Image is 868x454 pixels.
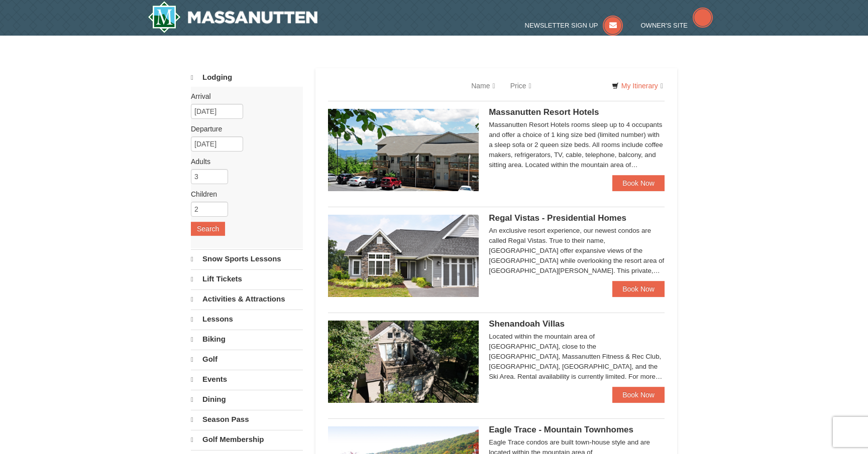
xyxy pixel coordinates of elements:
a: Activities & Attractions [191,289,303,309]
a: Massanutten Resort [148,1,317,33]
a: Book Now [612,175,665,191]
a: Owner's Site [641,22,713,29]
a: My Itinerary [605,78,670,93]
span: Owner's Site [641,22,688,29]
img: 19218991-1-902409a9.jpg [328,215,479,297]
img: 19219019-2-e70bf45f.jpg [328,321,479,403]
a: Name [464,76,502,96]
img: 19219026-1-e3b4ac8e.jpg [328,109,479,191]
a: Book Now [612,281,665,297]
label: Departure [191,124,295,134]
span: Shenandoah Villas [489,319,565,329]
span: Regal Vistas - Presidential Homes [489,213,626,223]
label: Children [191,189,295,199]
img: Massanutten Resort Logo [148,1,317,33]
label: Arrival [191,91,295,101]
a: Lodging [191,68,303,87]
a: Book Now [612,387,665,403]
span: Massanutten Resort Hotels [489,107,599,117]
a: Biking [191,330,303,349]
a: Golf [191,350,303,369]
a: Events [191,370,303,389]
a: Dining [191,390,303,409]
div: Massanutten Resort Hotels rooms sleep up to 4 occupants and offer a choice of 1 king size bed (li... [489,120,665,170]
a: Lift Tickets [191,269,303,288]
a: Golf Membership [191,430,303,449]
a: Snow Sports Lessons [191,249,303,268]
label: Adults [191,157,295,167]
span: Eagle Trace - Mountain Townhomes [489,425,633,434]
a: Season Pass [191,410,303,429]
div: Located within the mountain area of [GEOGRAPHIC_DATA], close to the [GEOGRAPHIC_DATA], Massanutte... [489,332,665,382]
span: Newsletter Sign Up [525,22,598,29]
a: Price [503,76,539,96]
a: Lessons [191,310,303,329]
a: Newsletter Sign Up [525,22,623,29]
button: Search [191,222,225,236]
div: An exclusive resort experience, our newest condos are called Regal Vistas. True to their name, [G... [489,226,665,276]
